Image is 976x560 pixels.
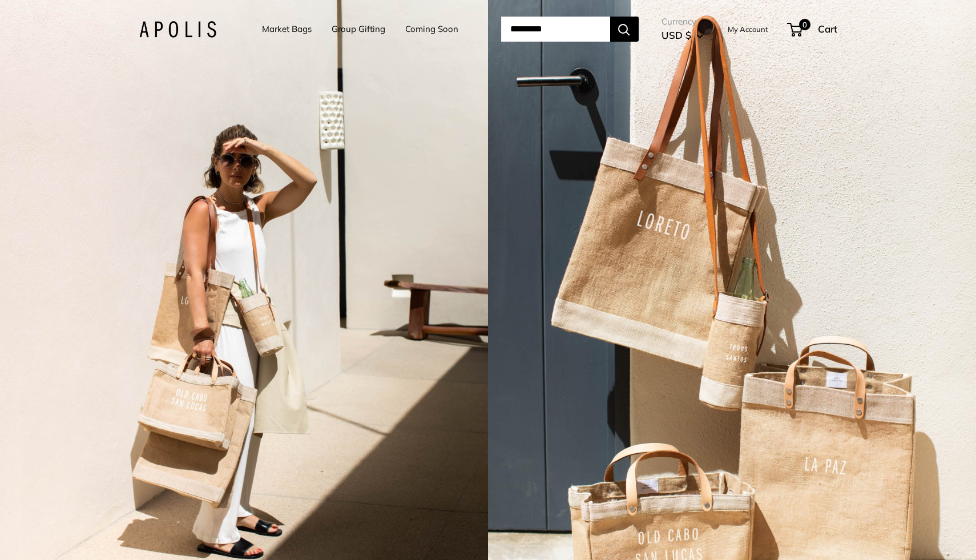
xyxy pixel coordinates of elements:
span: Currency [662,14,703,30]
a: My Account [728,22,768,36]
img: Apolis [139,21,216,38]
input: Search... [501,17,610,42]
a: Coming Soon [405,21,458,37]
span: USD $ [662,29,691,41]
a: Group Gifting [332,21,385,37]
a: Market Bags [262,21,312,37]
a: 0 Cart [788,20,837,38]
span: 0 [798,19,810,30]
span: Cart [818,23,837,35]
button: Search [610,17,639,42]
button: USD $ [662,26,703,45]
